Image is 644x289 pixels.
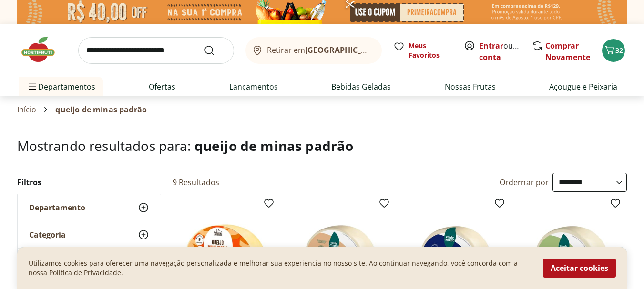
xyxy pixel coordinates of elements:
p: Utilizamos cookies para oferecer uma navegação personalizada e melhorar sua experiencia no nosso ... [29,259,532,278]
h2: Filtros [17,173,161,192]
span: queijo de minas padrão [55,105,147,114]
a: Criar conta [479,40,532,62]
span: ou [479,40,521,63]
button: Aceitar cookies [543,259,616,278]
img: Hortifruti [19,35,67,64]
a: Início [17,105,37,114]
span: 32 [615,46,623,55]
button: Carrinho [602,39,625,62]
span: Meus Favoritos [409,41,452,60]
a: Lançamentos [229,81,278,92]
span: queijo de minas padrão [194,137,354,155]
button: Submit Search [204,45,226,56]
button: Menu [27,75,38,98]
a: Meus Favoritos [393,41,452,60]
a: Nossas Frutas [445,81,496,92]
button: Categoria [18,221,161,248]
a: Bebidas Geladas [331,81,391,92]
button: Departamento [18,194,161,221]
h1: Mostrando resultados para: [17,138,627,153]
span: Departamento [29,203,85,212]
label: Ordernar por [500,177,549,188]
button: Retirar em[GEOGRAPHIC_DATA]/[GEOGRAPHIC_DATA] [245,37,382,64]
a: Ofertas [149,81,175,92]
span: Departamentos [27,75,95,98]
a: Açougue e Peixaria [549,81,617,92]
input: search [78,37,234,64]
span: Retirar em [267,46,372,54]
a: Comprar Novamente [545,40,590,62]
b: [GEOGRAPHIC_DATA]/[GEOGRAPHIC_DATA] [305,45,466,55]
a: Entrar [479,40,503,51]
span: Categoria [29,230,66,239]
h2: 9 Resultados [173,177,220,188]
